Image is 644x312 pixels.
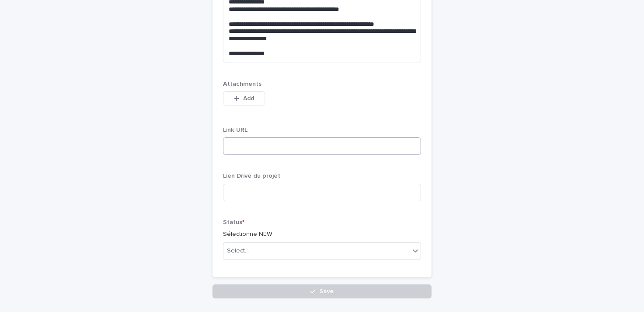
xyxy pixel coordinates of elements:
[223,173,280,179] span: Lien Drive du projet
[223,127,248,133] span: Link URL
[223,219,244,225] span: Status
[319,288,334,294] span: Save
[223,81,262,87] span: Attachments
[223,91,265,105] button: Add
[227,246,249,256] div: Select...
[243,95,254,102] span: Add
[212,284,432,298] button: Save
[223,230,421,239] p: Sélectionne NEW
